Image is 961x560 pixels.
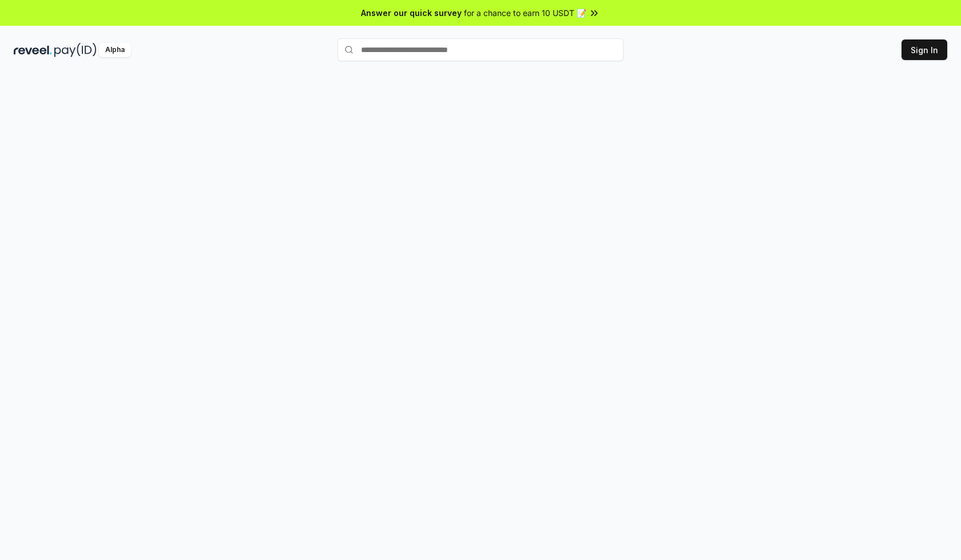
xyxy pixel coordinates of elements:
[464,7,586,19] span: for a chance to earn 10 USDT 📝
[99,43,131,57] div: Alpha
[361,7,462,19] span: Answer our quick survey
[14,43,52,57] img: reveel_dark
[54,43,97,57] img: pay_id
[902,39,947,60] button: Sign In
